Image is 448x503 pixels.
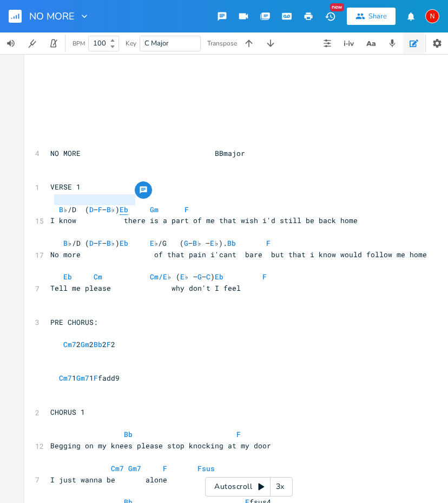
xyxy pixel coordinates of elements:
span: Eb [120,238,128,248]
span: Cm7 [59,373,72,383]
span: G [197,272,202,282]
span: B [63,238,68,248]
span: B [107,205,111,214]
span: F [107,339,111,349]
span: NO MORE [29,11,75,21]
span: C [206,272,210,282]
span: F [262,272,267,282]
button: N [425,4,439,29]
span: B [107,238,111,248]
span: ♭/D ( – – ♭) [50,205,189,214]
span: B [193,238,197,248]
span: Cm7 [63,339,76,349]
span: F [185,205,189,214]
span: C Major [144,38,169,48]
span: D [89,238,94,248]
span: Cm7 [111,463,124,473]
span: F [236,429,241,439]
span: E [150,238,154,248]
span: F [98,205,102,214]
span: G [184,238,188,248]
div: 3x [271,477,290,497]
span: F [163,463,167,473]
div: BPM [73,41,85,47]
div: Transpose [207,40,237,47]
span: ♭ ( ♭ – – ) [50,272,267,282]
div: New [330,3,344,11]
span: No more of that pain i'cant bare but that i know would follow me home [50,250,427,259]
span: Eb [63,272,72,282]
span: Bb [124,429,133,439]
span: ♭/D ( – – ♭) ♭/G ( – ♭ – ♭). [50,238,271,248]
span: Gm7 [128,463,141,473]
span: CHORUS 1 [50,407,85,417]
span: 2 2 2 2 [50,339,115,349]
span: PRE CHORUS: [50,317,98,327]
span: Bb [227,238,236,248]
div: nadaluttienrico [425,9,439,23]
span: I just wanna be alone [50,475,167,485]
span: Tell me please why don't I feel [50,283,241,293]
span: Begging on my knees please stop knocking at my door [50,441,271,450]
span: Eb [120,205,128,215]
div: Share [368,11,387,21]
span: B [59,205,63,214]
span: Fsus [197,463,215,473]
span: Cm [94,272,102,282]
span: Eb [215,272,223,282]
div: Key [126,40,136,47]
span: Gm [150,205,159,214]
div: Autoscroll [205,477,293,497]
span: E [180,272,185,282]
span: I know there is a part of me that wish i'd still be back home [50,215,358,225]
span: NO MORE BBmajor [50,148,245,158]
span: Gm7 [76,373,89,383]
span: D [89,205,94,214]
span: 1 1 fadd9 [50,373,120,383]
span: VERSE 1 [50,182,81,192]
span: E [210,238,214,248]
span: F [98,238,102,248]
span: Bb [94,339,102,349]
span: F [94,373,98,383]
span: F [266,238,271,248]
button: Share [347,8,396,25]
span: Cm/E [150,272,167,282]
span: Gm [81,339,89,349]
button: New [319,6,341,26]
